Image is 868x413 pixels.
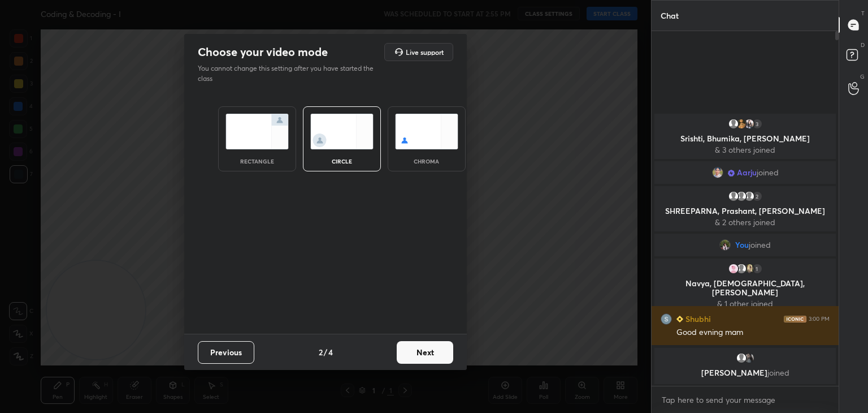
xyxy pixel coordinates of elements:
img: iconic-dark.1390631f.png [784,316,806,322]
img: 6e44c7197206462c8ee6353c1c690b7a.jpg [728,263,739,274]
img: 3 [661,313,672,325]
img: 1f454bbfbb4e46a3a1e11cc953c35944.jpg [744,352,755,364]
h4: / [324,346,327,358]
img: 24100facc3b64f8e96d37a811d7e1675.jpg [712,167,723,178]
div: circle [319,158,364,164]
img: chromaScreenIcon.c19ab0a0.svg [395,114,458,149]
p: G [860,72,865,81]
p: Srishti, Bhumika, [PERSON_NAME] [661,134,829,143]
p: [PERSON_NAME] [661,368,829,377]
div: Good evning mam [676,327,830,338]
p: & 1 other joined [661,299,829,308]
div: 3:00 PM [809,316,830,322]
div: rectangle [235,158,280,164]
span: joined [767,367,789,378]
p: & 2 others joined [661,218,829,227]
div: 2 [752,191,763,202]
h6: Shubhi [683,313,711,325]
img: Learner_Badge_beginner_1_8b307cf2a0.svg [676,316,683,322]
h5: Live support [406,49,444,55]
div: grid [652,111,839,386]
p: Chat [652,1,688,31]
img: 2a1175db79794c59bd0fa453b449744b.jpg [736,118,747,130]
p: SHREEPARNA, Prashant, [PERSON_NAME] [661,206,829,216]
span: You [735,240,749,249]
img: default.png [728,118,739,130]
img: default.png [728,191,739,202]
img: default.png [736,352,747,364]
p: Navya, [DEMOGRAPHIC_DATA], [PERSON_NAME] [661,279,829,297]
img: 962a8a29db084ad8b1d942bd300f7e97.jpg [744,263,755,274]
span: joined [757,168,779,177]
img: normalScreenIcon.ae25ed63.svg [225,114,289,149]
img: d53081271aab47e6ae074013c13e3297.jpg [744,118,755,130]
img: Learner_Badge_scholar_0185234fc8.svg [728,170,735,177]
div: chroma [404,158,449,164]
button: Previous [198,341,254,364]
span: joined [749,240,771,249]
h4: 2 [319,346,323,358]
div: 1 [752,263,763,274]
img: default.png [744,191,755,202]
p: T [861,9,865,18]
h4: 4 [328,346,333,358]
span: Aarju [737,168,757,177]
p: You cannot change this setting after you have started the class [198,63,381,84]
div: 3 [752,118,763,130]
img: default.png [736,263,747,274]
img: d32a3653a59a4f6dbabcf5fd46e7bda8.jpg [719,239,731,251]
p: & 3 others joined [661,145,829,154]
img: circleScreenIcon.acc0effb.svg [310,114,374,149]
img: default.png [736,191,747,202]
button: Next [397,341,453,364]
h2: Choose your video mode [198,45,328,59]
p: D [861,41,865,49]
